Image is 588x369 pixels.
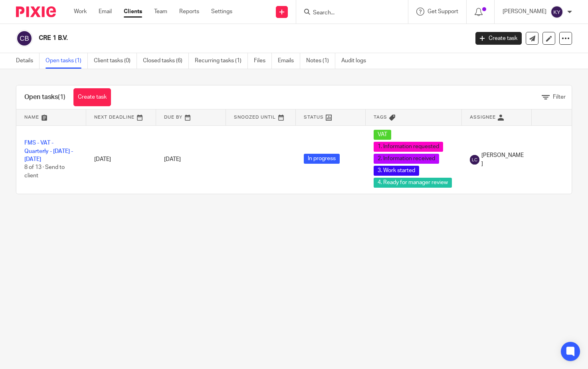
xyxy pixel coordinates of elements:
[124,8,142,16] a: Clients
[234,115,276,119] span: Snoozed Until
[304,115,324,119] span: Status
[481,151,524,168] span: [PERSON_NAME]
[16,53,40,69] a: Details
[341,53,372,69] a: Audit logs
[550,6,563,18] img: svg%3E
[94,53,137,69] a: Client tasks (0)
[74,8,87,16] a: Work
[46,53,88,69] a: Open tasks (1)
[374,142,443,152] span: 1. Information requested
[58,94,65,100] span: (1)
[312,10,384,17] input: Search
[278,53,300,69] a: Emails
[143,53,189,69] a: Closed tasks (6)
[553,94,566,100] span: Filter
[73,88,111,106] a: Create task
[374,178,452,188] span: 4. Ready for manager review
[154,8,167,16] a: Team
[306,53,335,69] a: Notes (1)
[475,32,522,45] a: Create task
[164,157,181,162] span: [DATE]
[374,115,387,119] span: Tags
[503,8,546,16] p: [PERSON_NAME]
[428,9,458,14] span: Get Support
[179,8,199,16] a: Reports
[470,155,479,165] img: svg%3E
[16,30,33,47] img: svg%3E
[16,6,56,17] img: Pixie
[24,140,73,162] a: FMS - VAT - Quarterly - [DATE] - [DATE]
[304,154,340,164] span: In progress
[374,130,391,140] span: VAT
[39,34,378,42] h2: CRE 1 B.V.
[374,154,439,164] span: 2. Information received
[254,53,272,69] a: Files
[374,166,419,176] span: 3. Work started
[86,125,156,194] td: [DATE]
[24,93,65,101] h1: Open tasks
[99,8,112,16] a: Email
[24,165,65,179] span: 8 of 13 · Send to client
[195,53,248,69] a: Recurring tasks (1)
[211,8,232,16] a: Settings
